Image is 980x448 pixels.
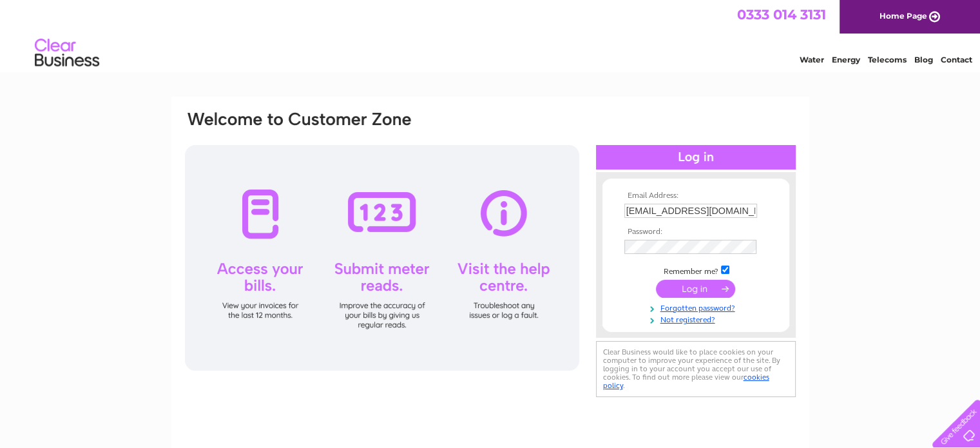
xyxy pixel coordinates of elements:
a: Blog [914,55,933,64]
div: Clear Business would like to place cookies on your computer to improve your experience of the sit... [596,341,796,397]
a: cookies policy [603,373,769,390]
a: Water [800,55,824,64]
a: Contact [941,55,972,64]
a: Forgotten password? [624,301,771,313]
div: Clear Business is a trading name of Verastar Limited (registered in [GEOGRAPHIC_DATA] No. 3667643... [186,7,795,63]
input: Submit [656,280,735,298]
th: Email Address: [621,191,771,200]
a: 0333 014 3131 [737,6,826,23]
th: Password: [621,228,771,237]
a: Energy [832,55,860,64]
a: Telecoms [868,55,907,64]
td: Remember me? [621,264,771,277]
img: logo.png [34,34,100,73]
a: Not registered? [624,313,771,325]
